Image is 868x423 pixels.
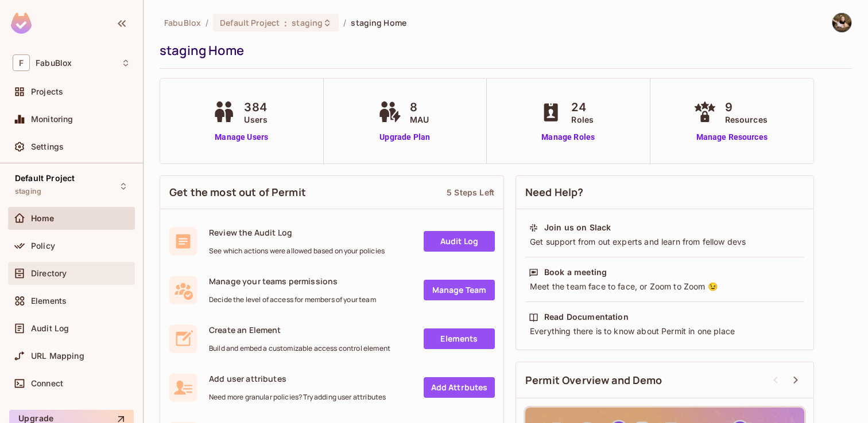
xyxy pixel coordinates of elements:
[424,231,495,252] a: Audit Log
[410,99,429,116] span: 8
[544,222,611,233] div: Join us on Slack
[725,113,768,126] span: Resources
[209,393,386,402] span: Need more granular policies? Try adding user attributes
[544,267,607,278] div: Book a meeting
[11,13,32,34] img: SReyMgAAAABJRU5ErkJggg==
[209,324,390,335] span: Create an Element
[31,241,55,250] span: Policy
[209,373,386,384] span: Add user attributes
[525,373,662,387] span: Permit Overview and Demo
[832,13,851,32] img: Peter Webb
[169,185,306,199] span: Get the most out of Permit
[529,281,801,292] div: Meet the team face to face, or Zoom to Zoom 😉
[31,142,64,151] span: Settings
[537,131,599,143] a: Manage Roles
[725,99,768,116] span: 9
[209,344,390,353] span: Build and embed a customizable access control element
[529,326,801,337] div: Everything there is to know about Permit in one place
[31,214,55,223] span: Home
[571,113,594,126] span: Roles
[31,324,69,333] span: Audit Log
[424,377,495,398] a: Add Attrbutes
[292,17,323,28] span: staging
[209,246,385,256] span: See which actions were allowed based on your policies
[424,280,495,300] a: Manage Team
[544,311,629,323] div: Read Documentation
[31,87,63,96] span: Projects
[525,185,584,199] span: Need Help?
[410,113,429,126] span: MAU
[209,227,385,238] span: Review the Audit Log
[31,296,67,305] span: Elements
[15,187,41,196] span: staging
[209,295,376,304] span: Decide the level of access for members of your team
[13,54,30,71] span: F
[375,131,435,143] a: Upgrade Plan
[31,379,63,388] span: Connect
[220,17,280,28] span: Default Project
[424,328,495,349] a: Elements
[351,17,406,28] span: staging Home
[164,17,201,28] span: the active workspace
[209,276,376,287] span: Manage your teams permissions
[244,113,268,126] span: Users
[31,351,84,361] span: URL Mapping
[691,131,773,143] a: Manage Resources
[206,17,208,28] li: /
[160,42,846,59] div: staging Home
[284,18,288,28] span: :
[15,174,75,183] span: Default Project
[31,115,73,124] span: Monitoring
[343,17,346,28] li: /
[36,58,72,68] span: Workspace: FabuBlox
[210,131,273,143] a: Manage Users
[31,269,67,278] span: Directory
[447,187,494,198] div: 5 Steps Left
[529,236,801,248] div: Get support from out experts and learn from fellow devs
[244,99,268,116] span: 384
[571,99,594,116] span: 24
